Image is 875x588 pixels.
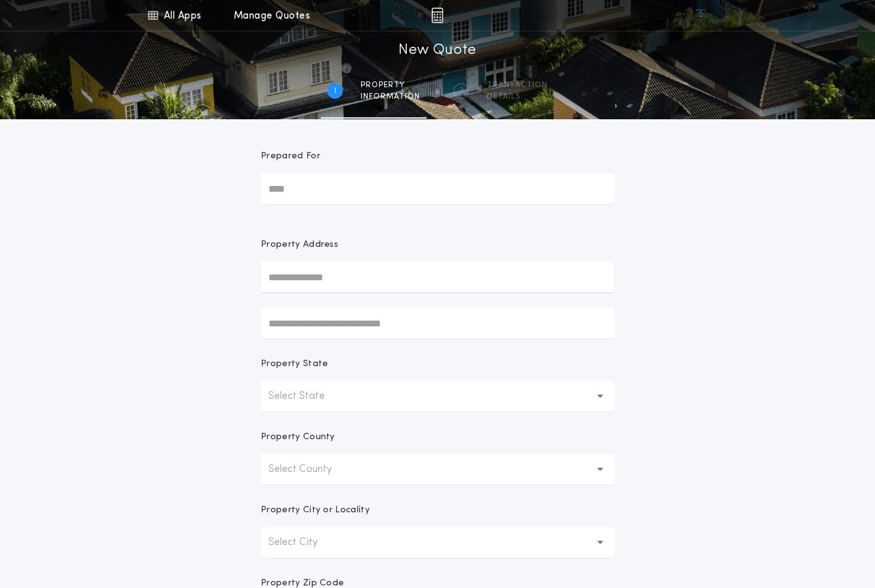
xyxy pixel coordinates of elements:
span: details [487,92,548,102]
h2: 1 [334,86,336,96]
button: Select State [261,381,614,412]
p: Property Address [261,239,614,251]
span: information [361,92,420,102]
p: Select City [268,535,338,550]
img: vs-icon [677,9,725,22]
h2: 2 [459,86,464,96]
input: Prepared For [261,173,614,204]
p: Property State [261,358,328,371]
p: Property County [261,431,335,444]
p: Select County [268,462,352,477]
button: Select City [261,527,614,558]
button: Select County [261,454,614,485]
p: Prepared For [261,150,320,163]
span: Property [361,80,420,90]
h1: New Quote [398,40,477,61]
span: Transaction [487,80,548,90]
p: Property City or Locality [261,504,370,517]
img: img [431,8,443,23]
p: Select State [268,389,345,404]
